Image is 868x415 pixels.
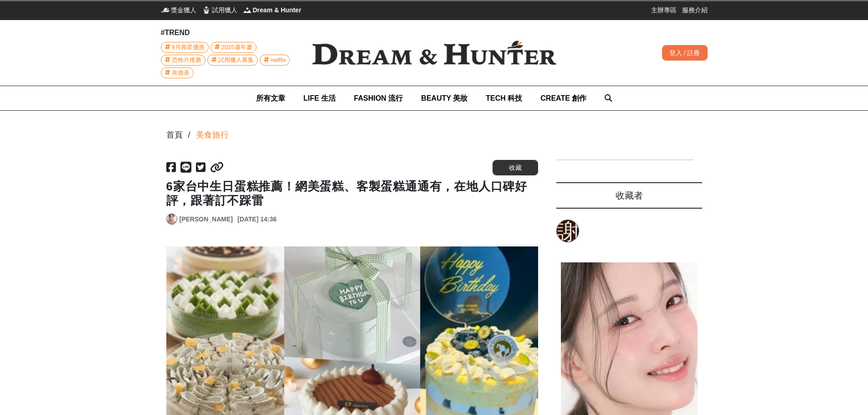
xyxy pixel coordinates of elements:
a: 2025週年慶 [211,42,257,53]
span: FASHION 流行 [354,94,403,102]
span: Dream & Hunter [253,5,302,15]
span: 收藏者 [616,190,643,200]
span: 2025週年慶 [221,42,252,52]
span: CREATE 創作 [540,94,586,102]
a: CREATE 創作 [540,86,586,110]
span: LIFE 生活 [303,94,336,102]
a: 所有文章 [256,86,285,110]
a: 9月壽星優惠 [161,42,209,53]
a: Avatar [166,214,177,225]
div: / [188,129,190,141]
span: BEAUTY 美妝 [421,94,467,102]
img: Dream & Hunter [243,5,252,15]
a: 試用獵人試用獵人 [202,5,237,15]
img: 試用獵人 [202,5,211,15]
a: 主辦專區 [651,5,677,15]
div: 首頁 [166,129,183,141]
a: 謝 [556,220,579,242]
a: Dream & HunterDream & Hunter [243,5,302,15]
div: 登入 / 註冊 [662,45,708,61]
a: netflix [260,55,290,66]
a: LIFE 生活 [303,86,336,110]
img: Dream & Hunter [298,26,571,80]
div: [DATE] 14:36 [237,215,277,224]
img: Avatar [167,214,177,224]
span: 肯德基 [172,68,190,78]
button: 收藏 [493,160,538,175]
a: 服務介紹 [682,5,708,15]
span: 9月壽星優惠 [172,42,205,52]
span: 獎金獵人 [171,5,196,15]
a: 獎金獵人獎金獵人 [161,5,196,15]
a: 肯德基 [161,67,194,78]
img: 獎金獵人 [161,5,170,15]
a: 試用獵人募集 [207,55,258,66]
a: 恐怖片推薦 [161,55,205,66]
h1: 6家台中生日蛋糕推薦！網美蛋糕、客製蛋糕通通有，在地人口碑好評，跟著訂不踩雷 [166,179,538,208]
a: FASHION 流行 [354,86,403,110]
span: 試用獵人募集 [218,55,254,65]
span: 所有文章 [256,94,285,102]
a: [PERSON_NAME] [180,215,233,224]
span: 試用獵人 [212,5,237,15]
a: TECH 科技 [486,86,522,110]
div: #TREND [161,27,298,38]
span: 恐怖片推薦 [172,55,201,65]
span: netflix [271,55,286,65]
span: TECH 科技 [486,94,522,102]
a: BEAUTY 美妝 [421,86,467,110]
a: 美食旅行 [196,129,229,141]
